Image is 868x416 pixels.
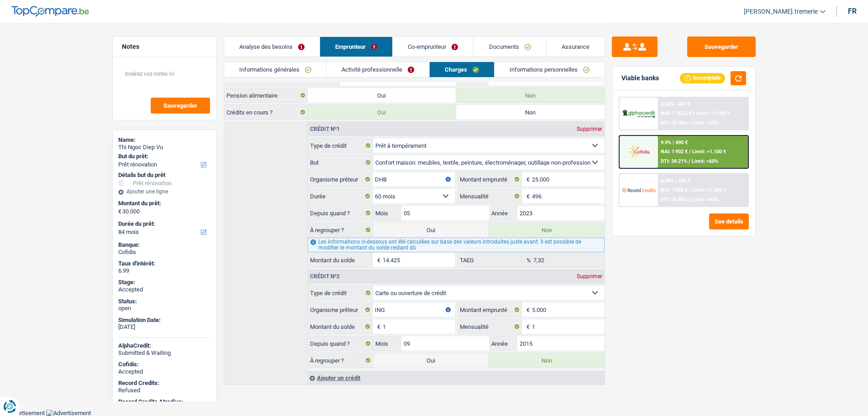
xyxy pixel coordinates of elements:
[574,274,605,279] div: Supprimer
[308,223,373,237] label: À regrouper ?
[308,155,373,170] label: But
[489,353,605,368] label: Non
[163,103,197,109] span: Sauvegarder
[522,302,532,317] span: €
[118,200,209,207] label: Montant du prêt:
[118,144,211,151] div: Thi Ngoc Diep Vu
[308,138,373,153] label: Type de crédit
[522,189,532,203] span: €
[401,206,489,220] input: MM
[489,336,517,351] label: Année
[122,43,207,51] h5: Notes
[680,73,725,83] div: Incomplete
[692,197,718,203] span: Limit: <65%
[689,187,691,193] span: /
[373,319,383,334] span: €
[224,105,308,120] label: Crédits en cours ?
[118,267,211,275] div: 6.99
[848,7,857,16] div: fr
[696,110,730,116] span: Limit: >1.000 €
[224,37,320,57] a: Analyse des besoins
[692,149,726,155] span: Limit: >1.100 €
[622,143,656,160] img: Cofidis
[456,88,605,103] label: Non
[118,305,211,312] div: open
[661,140,688,146] div: 9.9% | 490 €
[308,238,604,252] div: Les informations ci-dessous ont été calculées sur base des valeurs introduites juste avant. Il es...
[522,172,532,187] span: €
[118,136,211,144] div: Name:
[744,8,818,16] span: [PERSON_NAME].tremerie
[118,368,211,375] div: Accepted
[622,109,656,119] img: AlphaCredit
[308,286,373,300] label: Type de crédit
[494,62,605,77] a: Informations personnelles
[661,110,692,116] span: NAI: 1 765,2 €
[393,37,473,57] a: Co-emprunteur
[308,126,342,132] div: Crédit nº1
[621,74,659,82] div: Viable banks
[224,62,326,77] a: Informations générales
[692,158,718,164] span: Limit: <60%
[118,208,121,215] span: €
[473,37,546,57] a: Documents
[308,253,373,267] label: Montant du solde
[622,182,656,198] img: Record Credits
[458,319,522,334] label: Mensualité
[118,279,211,286] div: Stage:
[308,274,342,279] div: Crédit nº2
[693,110,695,116] span: /
[118,398,211,406] div: Record Credits Atradius:
[689,197,690,203] span: /
[373,253,383,267] span: €
[118,260,211,267] div: Taux d'intérêt:
[456,105,605,120] label: Non
[118,286,211,293] div: Accepted
[118,349,211,357] div: Submitted & Waiting
[151,98,210,114] button: Sauvegarder
[689,120,690,126] span: /
[661,101,690,107] div: 8.24% | 467 €
[308,105,456,120] label: Oui
[373,336,401,351] label: Mois
[308,172,373,187] label: Organisme prêteur
[458,253,522,267] label: TAEG
[373,353,489,368] label: Oui
[308,206,373,220] label: Depuis quand ?
[118,387,211,394] div: Refused
[308,353,373,368] label: À regrouper ?
[687,36,756,57] button: Sauvegarder
[118,220,209,228] label: Durée du prêt:
[118,323,211,331] div: [DATE]
[308,319,373,334] label: Montant du solde
[430,62,494,77] a: Charges
[118,380,211,387] div: Record Credits:
[308,302,373,317] label: Organisme prêteur
[489,206,517,220] label: Année
[661,197,687,203] span: DTI: 35.95%
[308,88,456,103] label: Oui
[661,178,690,184] div: 6.49% | 443 €
[661,187,688,193] span: NAI: 1 558 €
[689,158,690,164] span: /
[736,4,826,19] a: [PERSON_NAME].tremerie
[661,120,687,126] span: DTI: 35.36%
[118,317,211,324] div: Simulation Date:
[489,223,605,237] label: Non
[118,342,211,349] div: AlphaCredit:
[661,158,687,164] span: DTI: 34.21%
[574,126,605,132] div: Supprimer
[373,223,489,237] label: Oui
[692,187,726,193] span: Limit: >1.506 €
[517,336,605,351] input: AAAA
[11,6,89,17] img: TopCompare Logo
[326,62,429,77] a: Activité professionnelle
[689,149,691,155] span: /
[661,149,688,155] span: NAI: 1 902 €
[547,37,605,57] a: Assurance
[458,302,522,317] label: Montant emprunté
[320,37,392,57] a: Emprunteur
[458,189,522,203] label: Mensualité
[522,319,532,334] span: €
[118,361,211,368] div: Cofidis:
